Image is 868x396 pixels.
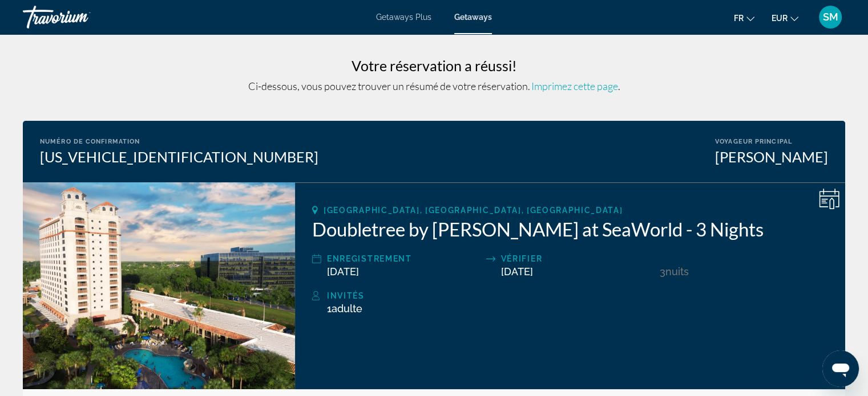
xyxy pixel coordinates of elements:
div: Voyageur principal [715,138,828,145]
span: Ci-dessous, vous pouvez trouver un résumé de votre réservation. [248,80,530,92]
div: Numéro de confirmation [40,138,318,145]
div: [US_VEHICLE_IDENTIFICATION_NUMBER] [40,148,318,165]
a: Getaways Plus [376,13,431,22]
span: nuits [665,266,689,277]
span: Adulte [332,303,362,315]
h3: Votre réservation a réussi! [23,57,845,74]
span: [DATE] [501,266,533,277]
span: [DATE] [327,266,359,277]
img: Doubletree by Hilton Orlando at SeaWorld - 3 Nights [23,182,295,389]
span: 3 [660,266,665,277]
h2: Doubletree by [PERSON_NAME] at SeaWorld - 3 Nights [312,218,828,240]
a: Getaways [454,13,492,22]
button: User Menu [815,5,845,29]
iframe: Bouton de lancement de la fenêtre de messagerie [822,350,859,387]
div: [PERSON_NAME] [715,148,828,165]
span: Imprimez cette page [531,80,618,92]
button: Change currency [772,10,798,26]
span: [GEOGRAPHIC_DATA], [GEOGRAPHIC_DATA], [GEOGRAPHIC_DATA] [324,206,623,215]
div: Vérifier [501,252,655,266]
span: SM [823,11,838,23]
div: Invités [327,289,828,303]
span: . [531,80,620,92]
a: Travorium [23,2,137,32]
div: Enregistrement [327,252,481,266]
span: fr [734,14,744,23]
button: Change language [734,10,754,26]
span: EUR [772,14,788,23]
span: 1 [327,303,362,315]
